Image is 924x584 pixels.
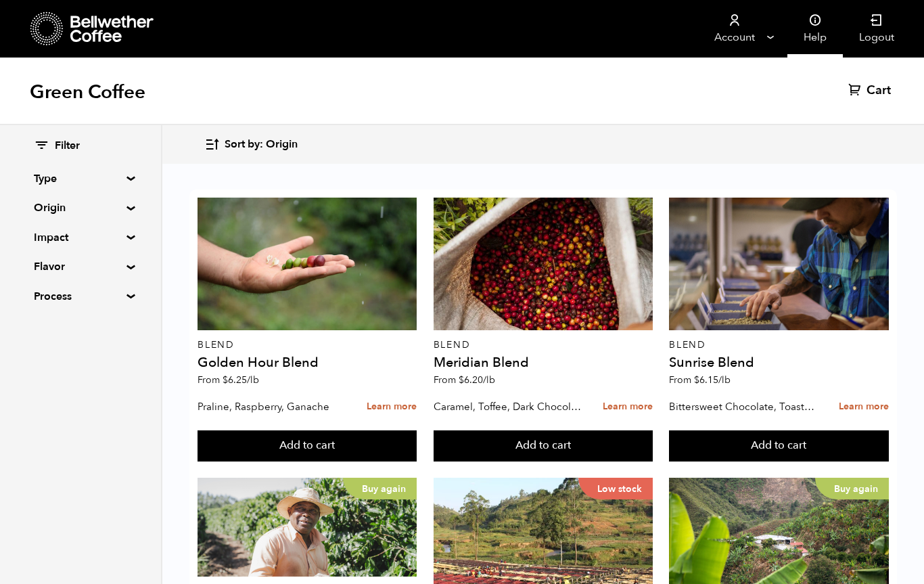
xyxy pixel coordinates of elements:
summary: Process [34,288,127,305]
button: Add to cart [669,430,888,462]
summary: Origin [34,200,127,216]
h4: Golden Hour Blend [198,356,417,369]
summary: Flavor [34,259,127,275]
span: /lb [483,374,495,386]
bdi: 6.15 [694,374,731,386]
h1: Green Coffee [30,80,145,104]
span: Cart [867,83,891,99]
button: Sort by: Origin [204,129,298,160]
bdi: 6.25 [223,374,259,386]
summary: Impact [34,229,127,246]
button: Add to cart [198,430,417,462]
span: $ [223,374,228,386]
p: Blend [434,340,653,350]
a: Learn more [367,392,417,422]
span: Filter [55,139,80,154]
h4: Meridian Blend [434,356,653,369]
h4: Sunrise Blend [669,356,888,369]
span: From [198,374,259,386]
p: Caramel, Toffee, Dark Chocolate [434,397,582,417]
p: Bittersweet Chocolate, Toasted Marshmallow, Candied Orange, Praline [669,397,818,417]
bdi: 6.20 [459,374,495,386]
span: Sort by: Origin [225,137,298,152]
p: Blend [198,340,417,350]
p: Low stock [578,478,653,499]
span: $ [459,374,464,386]
span: /lb [718,374,731,386]
a: Learn more [839,392,889,422]
span: /lb [247,374,259,386]
span: $ [694,374,699,386]
span: From [434,374,495,386]
span: From [669,374,731,386]
a: Learn more [603,392,653,422]
p: Blend [669,340,888,350]
p: Praline, Raspberry, Ganache [198,397,346,417]
button: Add to cart [434,430,653,462]
summary: Type [34,171,127,187]
p: Buy again [815,478,889,499]
p: Buy again [343,478,417,499]
a: Cart [848,83,894,99]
